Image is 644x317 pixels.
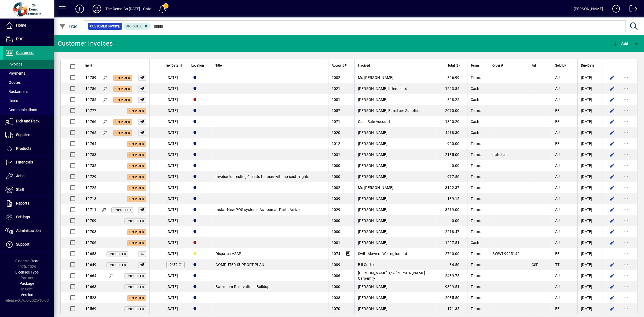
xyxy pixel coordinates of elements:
[471,108,481,113] span: Terms
[129,230,144,234] span: On hold
[555,196,560,201] span: AJ
[471,241,480,245] span: Cash
[622,282,630,291] button: More options
[129,175,144,179] span: On hold
[163,149,188,160] td: [DATE]
[435,138,467,149] td: 920.00
[16,133,31,137] span: Suppliers
[555,229,560,234] span: AJ
[85,86,96,91] span: 10786
[438,63,464,68] div: Total ($)
[608,73,616,82] button: Edit
[215,263,264,267] span: COMPUTER SUPPORT PLAN
[191,108,209,114] span: Auckland
[85,185,96,190] span: 10725
[16,187,24,192] span: Staff
[555,130,560,135] span: AJ
[191,75,209,81] span: Auckland
[358,97,387,102] span: [PERSON_NAME]
[166,261,185,268] label: [DATE]
[3,115,54,128] a: Pick and Pack
[555,63,574,68] div: Sold by
[471,196,481,201] span: Terms
[577,237,602,248] td: [DATE]
[163,193,188,204] td: [DATE]
[435,215,467,226] td: 0.00
[555,141,560,146] span: FE
[581,63,594,68] span: Due Date
[358,229,387,234] span: [PERSON_NAME]
[358,196,387,201] span: [PERSON_NAME]
[622,216,630,225] button: More options
[191,86,209,92] span: Auckland
[358,86,407,91] span: [PERSON_NAME] Interco Ltd
[163,248,188,259] td: [DATE]
[608,139,616,148] button: Edit
[622,150,630,159] button: More options
[215,63,222,68] span: Title
[611,39,630,48] button: Add
[555,108,560,113] span: FE
[85,252,96,256] span: 10658
[114,208,131,212] span: Unposted
[471,86,480,91] span: Cash
[16,228,41,233] span: Administration
[115,87,130,91] span: On hold
[191,218,209,224] span: Auckland
[577,182,602,193] td: [DATE]
[492,252,519,256] span: SWWT-9995142
[471,252,481,256] span: Terms
[3,60,54,69] a: Invoices
[332,263,341,267] span: 1009
[191,63,209,68] div: Location
[191,97,209,103] span: Christchurch
[332,130,341,135] span: 1020
[3,128,54,142] a: Suppliers
[577,215,602,226] td: [DATE]
[358,141,387,146] span: [PERSON_NAME]
[435,237,467,248] td: 1227.51
[608,183,616,192] button: Edit
[577,105,602,116] td: [DATE]
[358,130,387,135] span: [PERSON_NAME]
[577,149,602,160] td: [DATE]
[435,259,467,270] td: 34.50
[577,116,602,127] td: [DATE]
[332,218,341,223] span: 1000
[332,229,341,234] span: 1000
[581,63,599,68] div: Due Date
[608,282,616,291] button: Edit
[358,241,387,245] span: [PERSON_NAME]
[332,152,341,157] span: 1031
[88,4,105,14] button: Profile
[555,185,560,190] span: AJ
[471,174,481,179] span: Terms
[3,169,54,183] a: Jobs
[191,185,209,191] span: Auckland
[3,183,54,196] a: Staff
[3,156,54,169] a: Financials
[435,160,467,171] td: 0.00
[85,163,96,168] span: 10735
[163,83,188,94] td: [DATE]
[358,119,390,124] span: Cash Sale Account
[608,304,616,313] button: Edit
[16,119,39,123] span: Pick and Pack
[105,5,154,13] div: The Demo Co [DATE] - Ontoit
[3,78,54,87] a: Quotes
[90,24,120,29] span: Customer Invoice
[163,105,188,116] td: [DATE]
[332,63,351,68] div: Account #
[3,87,54,96] a: Backorders
[3,142,54,155] a: Products
[191,207,209,213] span: Auckland
[608,106,616,115] button: Edit
[3,210,54,224] a: Settings
[358,75,394,80] span: Ms [PERSON_NAME]
[191,152,209,158] span: Auckland
[129,197,144,201] span: On hold
[191,262,209,268] span: Auckland
[3,19,54,32] a: Home
[608,205,616,214] button: Edit
[3,105,54,114] a: Communications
